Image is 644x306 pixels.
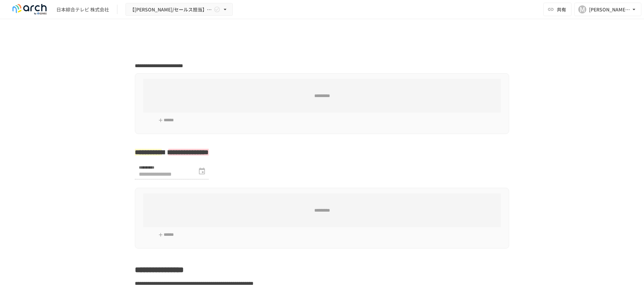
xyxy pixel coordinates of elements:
[125,3,233,16] button: 【[PERSON_NAME]/セールス担当】日本綜合テレビ 株式会社様_初期設定サポート
[574,3,641,16] button: M[PERSON_NAME][EMAIL_ADDRESS][DOMAIN_NAME]
[589,5,631,14] div: [PERSON_NAME][EMAIL_ADDRESS][DOMAIN_NAME]
[578,5,586,13] div: M
[543,3,572,16] button: 共有
[8,4,51,15] img: logo-default@2x-9cf2c760.svg
[130,5,212,14] span: 【[PERSON_NAME]/セールス担当】日本綜合テレビ 株式会社様_初期設定サポート
[56,6,109,13] div: 日本綜合テレビ 株式会社
[557,6,566,13] span: 共有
